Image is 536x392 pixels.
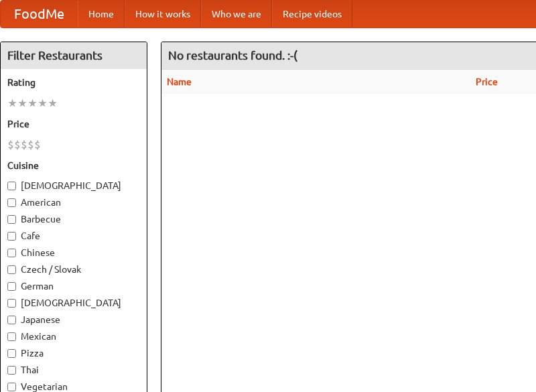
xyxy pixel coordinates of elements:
a: Home [78,1,125,27]
label: American [7,196,140,209]
a: Name [167,76,192,87]
h5: Cuisine [7,159,140,172]
a: FoodMe [1,1,78,27]
h5: Price [7,117,140,131]
li: ★ [27,96,38,111]
input: [DEMOGRAPHIC_DATA] [7,299,16,308]
input: Mexican [7,332,16,341]
input: Czech / Slovak [7,265,16,274]
a: Price [476,76,498,87]
input: Pizza [7,349,16,358]
h5: Rating [7,76,140,89]
label: Pizza [7,346,140,360]
input: Japanese [7,316,16,324]
label: [DEMOGRAPHIC_DATA] [7,179,140,192]
a: How it works [125,1,201,27]
label: [DEMOGRAPHIC_DATA] [7,296,140,310]
li: ★ [17,96,27,111]
label: Barbecue [7,212,140,226]
label: Thai [7,363,140,377]
li: ★ [48,96,58,111]
li: $ [27,137,34,152]
input: Chinese [7,249,16,257]
li: $ [34,137,41,152]
input: Cafe [7,232,16,241]
li: $ [7,137,14,152]
label: German [7,279,140,293]
input: [DEMOGRAPHIC_DATA] [7,182,16,190]
li: ★ [7,96,17,111]
a: Recipe videos [272,1,352,27]
li: ★ [38,96,48,111]
li: $ [14,137,21,152]
input: Thai [7,366,16,375]
a: Who we are [201,1,272,27]
li: $ [21,137,27,152]
input: Vegetarian [7,383,16,391]
h4: Filter Restaurants [1,42,147,69]
label: Chinese [7,246,140,259]
label: Japanese [7,313,140,326]
input: American [7,198,16,207]
ng-pluralize: No restaurants found. :-( [168,49,297,62]
label: Mexican [7,330,140,343]
input: German [7,282,16,291]
label: Cafe [7,229,140,243]
input: Barbecue [7,215,16,224]
label: Czech / Slovak [7,263,140,276]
